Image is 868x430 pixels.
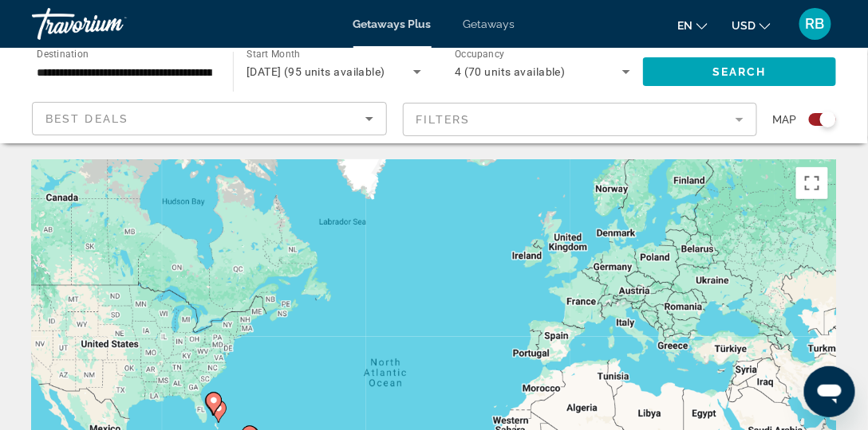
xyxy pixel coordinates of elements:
span: en [677,19,692,32]
span: [DATE] (95 units available) [247,65,385,78]
button: Filter [403,102,758,137]
a: Getaways Plus [353,18,432,30]
button: Change currency [732,14,771,37]
span: Map [773,108,797,131]
span: Search [712,65,767,78]
a: Travorium [32,3,191,45]
span: Best Deals [45,112,128,125]
button: Toggle fullscreen view [796,167,828,199]
iframe: Button to launch messaging window [804,366,855,417]
span: Destination [37,49,89,60]
a: Getaways [464,18,515,30]
span: USD [732,19,756,32]
mat-select: Sort by [45,109,373,128]
span: Occupancy [455,49,505,61]
span: RB [806,16,825,32]
button: User Menu [795,7,836,41]
button: Change language [677,14,708,37]
button: Search [643,57,836,86]
span: 4 (70 units available) [455,65,566,78]
span: Start Month [247,49,300,61]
